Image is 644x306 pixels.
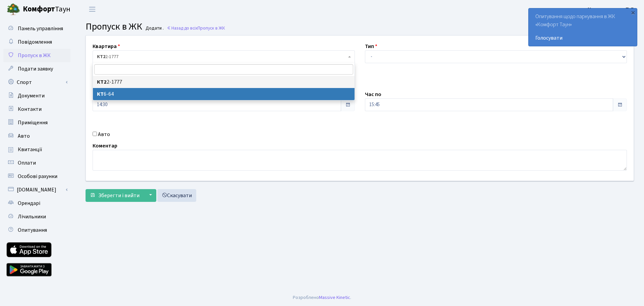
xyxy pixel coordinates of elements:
[167,25,225,31] a: Назад до всіхПропуск в ЖК
[18,132,30,140] span: Авто
[157,189,196,202] a: Скасувати
[18,173,57,180] span: Особові рахунки
[18,159,36,167] span: Оплати
[97,78,107,86] b: КТ2
[18,25,63,32] span: Панель управління
[18,146,42,153] span: Квитанції
[529,8,637,46] div: Опитування щодо паркування в ЖК «Комфорт Таун»
[3,210,70,223] a: Лічильники
[93,50,355,63] span: <b>КТ2</b>&nbsp;&nbsp;&nbsp;2-1777
[97,90,104,98] b: КТ
[3,143,70,156] a: Квитанції
[3,223,70,237] a: Опитування
[86,20,142,33] span: Пропуск в ЖК
[18,200,40,207] span: Орендарі
[3,76,70,89] a: Спорт
[630,9,636,16] div: ×
[98,130,110,138] label: Авто
[23,4,70,15] span: Таун
[3,170,70,183] a: Особові рахунки
[319,294,350,301] a: Massive Kinetic
[97,53,346,60] span: <b>КТ2</b>&nbsp;&nbsp;&nbsp;2-1777
[7,3,20,16] img: logo.png
[23,4,55,14] b: Комфорт
[18,52,51,59] span: Пропуск в ЖК
[18,119,48,126] span: Приміщення
[97,53,105,60] b: КТ2
[3,89,70,102] a: Документи
[18,213,46,220] span: Лічильники
[84,4,101,15] button: Переключити навігацію
[365,42,377,50] label: Тип
[588,6,636,13] b: Каричковська Т. В.
[93,142,117,150] label: Коментар
[18,226,47,234] span: Опитування
[535,34,630,42] a: Голосувати
[18,92,45,99] span: Документи
[3,49,70,62] a: Пропуск в ЖК
[86,189,144,202] button: Зберегти і вийти
[198,25,225,31] span: Пропуск в ЖК
[293,294,351,301] div: Розроблено .
[93,76,355,88] li: 2-1777
[3,102,70,116] a: Контакти
[3,183,70,196] a: [DOMAIN_NAME]
[3,62,70,76] a: Подати заявку
[93,42,120,50] label: Квартира
[365,90,381,98] label: Час по
[588,5,636,13] a: Каричковська Т. В.
[93,88,355,100] li: 6-64
[3,156,70,170] a: Оплати
[3,22,70,35] a: Панель управління
[3,129,70,143] a: Авто
[144,26,164,31] small: Додати .
[18,65,53,73] span: Подати заявку
[3,35,70,49] a: Повідомлення
[3,196,70,210] a: Орендарі
[18,38,52,46] span: Повідомлення
[18,105,42,113] span: Контакти
[98,192,140,199] span: Зберегти і вийти
[3,116,70,129] a: Приміщення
